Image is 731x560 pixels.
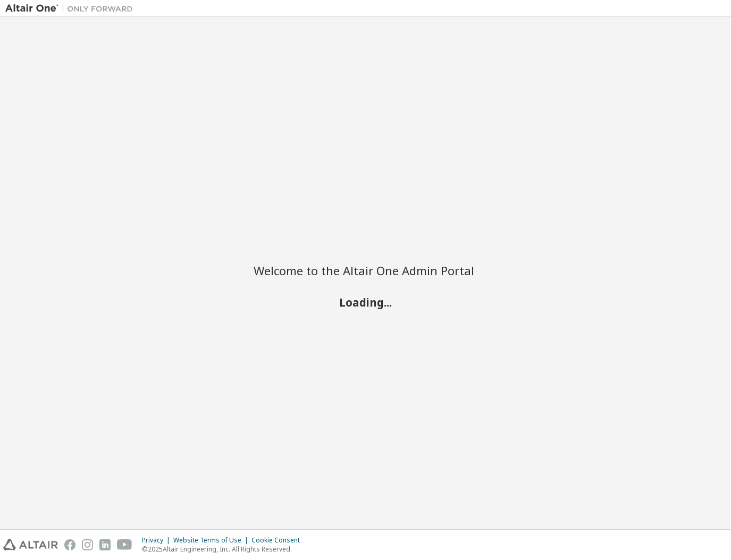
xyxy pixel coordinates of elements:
[5,3,138,14] img: Altair One
[173,536,251,545] div: Website Terms of Use
[99,539,111,550] img: linkedin.svg
[251,536,306,545] div: Cookie Consent
[254,263,477,278] h2: Welcome to the Altair One Admin Portal
[254,295,477,309] h2: Loading...
[3,539,58,550] img: altair_logo.svg
[142,545,306,554] p: © 2025 Altair Engineering, Inc. All Rights Reserved.
[82,539,93,550] img: instagram.svg
[142,536,173,545] div: Privacy
[64,539,75,550] img: facebook.svg
[117,539,132,550] img: youtube.svg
